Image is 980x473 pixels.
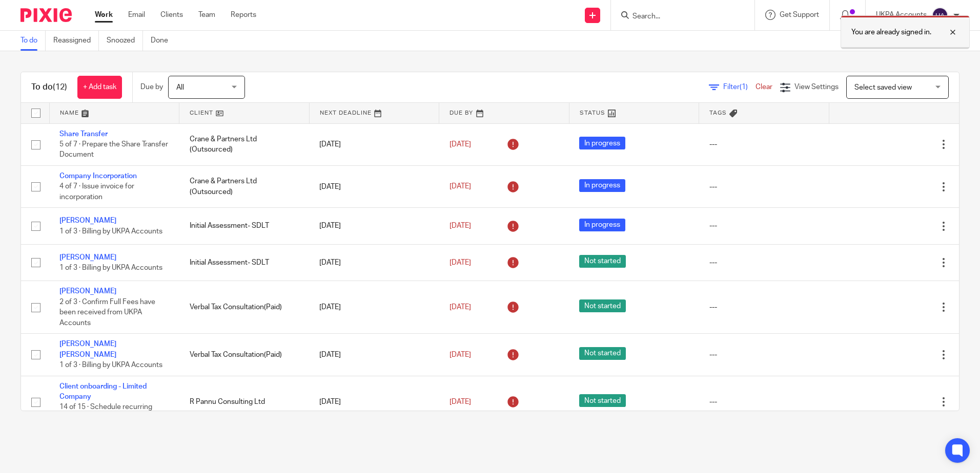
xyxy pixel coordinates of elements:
[231,10,256,20] a: Reports
[179,123,310,165] td: Crane & Partners Ltd (Outsourced)
[140,82,163,92] p: Due by
[107,31,143,51] a: Snoozed
[59,173,137,180] a: Company Incorporation
[309,281,439,334] td: [DATE]
[450,304,471,311] span: [DATE]
[59,141,168,159] span: 5 of 7 · Prepare the Share Transfer Document
[309,208,439,244] td: [DATE]
[579,179,625,192] span: In progress
[309,334,439,376] td: [DATE]
[128,10,145,20] a: Email
[21,8,72,22] img: Pixie
[450,259,471,266] span: [DATE]
[450,351,471,358] span: [DATE]
[59,228,162,235] span: 1 of 3 · Billing by UKPA Accounts
[21,31,46,51] a: To do
[851,27,931,37] p: You are already signed in.
[198,10,215,20] a: Team
[179,281,310,334] td: Verbal Tax Consultation(Paid)
[740,83,748,91] span: (1)
[309,376,439,428] td: [DATE]
[723,83,756,91] span: Filter
[709,397,819,407] div: ---
[59,254,116,261] a: [PERSON_NAME]
[794,83,839,91] span: View Settings
[53,83,67,91] span: (12)
[309,123,439,165] td: [DATE]
[59,298,155,327] span: 2 of 3 · Confirm Full Fees have been received from UKPA Accounts
[77,76,122,99] a: + Add task
[579,299,626,312] span: Not started
[854,84,912,91] span: Select saved view
[709,139,819,149] div: ---
[176,84,184,91] span: All
[450,183,471,190] span: [DATE]
[59,361,162,369] span: 1 of 3 · Billing by UKPA Accounts
[160,10,183,20] a: Clients
[59,340,116,358] a: [PERSON_NAME] [PERSON_NAME]
[59,131,108,138] a: Share Transfer
[59,403,152,421] span: 14 of 15 · Schedule recurring invoice in Xero by accounts
[579,137,625,149] span: In progress
[932,7,948,24] img: svg%3E
[179,376,310,428] td: R Pannu Consulting Ltd
[709,182,819,192] div: ---
[59,383,147,400] a: Client onboarding - Limited Company
[579,255,626,268] span: Not started
[59,288,116,295] a: [PERSON_NAME]
[709,110,727,116] span: Tags
[59,183,134,201] span: 4 of 7 · Issue invoice for incorporation
[179,165,310,207] td: Crane & Partners Ltd (Outsourced)
[709,350,819,360] div: ---
[579,219,625,231] span: In progress
[59,264,162,271] span: 1 of 3 · Billing by UKPA Accounts
[179,244,310,281] td: Initial Assessment- SDLT
[709,221,819,231] div: ---
[53,31,99,51] a: Reassigned
[309,165,439,207] td: [DATE]
[450,141,471,148] span: [DATE]
[31,82,67,93] h1: To do
[579,347,626,360] span: Not started
[151,31,176,51] a: Done
[179,334,310,376] td: Verbal Tax Consultation(Paid)
[179,208,310,244] td: Initial Assessment- SDLT
[756,83,772,91] a: Clear
[450,222,471,229] span: [DATE]
[709,257,819,268] div: ---
[309,244,439,281] td: [DATE]
[450,398,471,405] span: [DATE]
[709,302,819,312] div: ---
[95,10,113,20] a: Work
[59,217,116,224] a: [PERSON_NAME]
[579,394,626,407] span: Not started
